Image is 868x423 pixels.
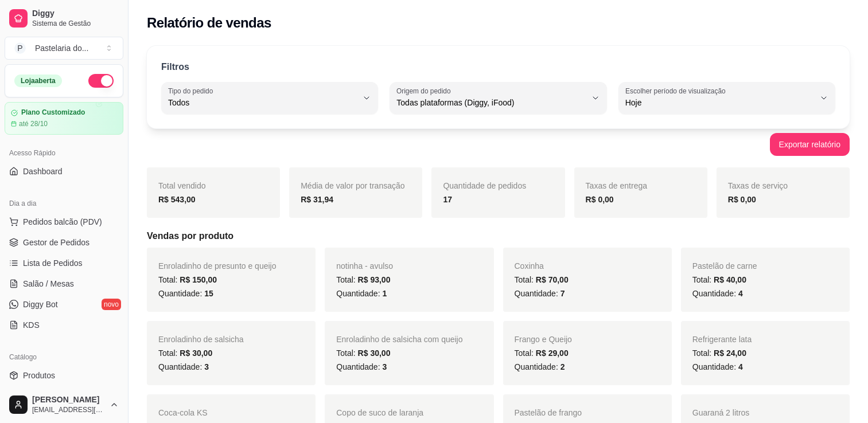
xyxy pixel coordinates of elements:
[560,289,565,298] span: 7
[396,97,586,108] span: Todas plataformas (Diggy, iFood)
[358,275,391,284] span: R$ 93,00
[515,261,544,271] span: Coxinha
[23,257,83,269] span: Lista de Pedidos
[21,108,85,117] article: Plano Customizado
[692,261,757,271] span: Pastelão de carne
[88,74,114,88] button: Alterar Status
[14,75,62,87] div: Loja aberta
[23,216,102,228] span: Pedidos balcão (PDV)
[158,181,206,190] span: Total vendido
[23,299,58,310] span: Diggy Bot
[382,289,387,298] span: 1
[23,166,63,177] span: Dashboard
[161,60,189,74] p: Filtros
[204,362,209,371] span: 3
[5,254,123,272] a: Lista de Pedidos
[301,195,333,204] strong: R$ 31,94
[728,195,756,204] strong: R$ 0,00
[738,289,743,298] span: 4
[158,408,208,417] span: Coca-cola KS
[158,348,212,358] span: Total:
[336,408,423,417] span: Copo de suco de laranja
[5,144,123,162] div: Acesso Rápido
[161,82,378,114] button: Tipo do pedidoTodos
[301,181,404,190] span: Média de valor por transação
[336,362,387,371] span: Quantidade:
[390,82,606,114] button: Origem do pedidoTodas plataformas (Diggy, iFood)
[158,335,244,344] span: Enroladinho de salsicha
[32,405,105,414] span: [EMAIL_ADDRESS][DOMAIN_NAME]
[515,408,582,417] span: Pastelão de frango
[32,19,119,28] span: Sistema de Gestão
[5,233,123,252] a: Gestor de Pedidos
[158,362,209,371] span: Quantidade:
[147,229,850,243] h5: Vendas por produto
[5,295,123,314] a: Diggy Botnovo
[168,86,217,96] label: Tipo do pedido
[625,97,815,108] span: Hoje
[536,348,569,358] span: R$ 29,00
[336,335,462,344] span: Enroladinho de salsicha com queijo
[5,316,123,334] a: KDS
[32,9,119,19] span: Diggy
[770,133,850,156] button: Exportar relatório
[692,362,743,371] span: Quantidade:
[515,275,569,284] span: Total:
[443,195,452,204] strong: 17
[23,370,55,381] span: Produtos
[19,119,48,128] article: até 28/10
[147,14,271,32] h2: Relatório de vendas
[32,395,105,405] span: [PERSON_NAME]
[336,348,390,358] span: Total:
[5,194,123,213] div: Dia a dia
[536,275,569,284] span: R$ 70,00
[443,181,526,190] span: Quantidade de pedidos
[586,181,647,190] span: Taxas de entrega
[515,362,565,371] span: Quantidade:
[586,195,614,204] strong: R$ 0,00
[158,275,217,284] span: Total:
[5,37,123,60] button: Select a team
[23,319,40,331] span: KDS
[692,335,752,344] span: Refrigerante lata
[158,261,277,271] span: Enroladinho de presunto e queijo
[158,195,196,204] strong: R$ 543,00
[204,289,213,298] span: 15
[515,348,569,358] span: Total:
[5,102,123,135] a: Plano Customizadoaté 28/10
[180,275,217,284] span: R$ 150,00
[625,86,729,96] label: Escolher período de visualização
[560,362,565,371] span: 2
[382,362,387,371] span: 3
[714,348,746,358] span: R$ 24,00
[23,237,89,248] span: Gestor de Pedidos
[336,261,393,271] span: notinha - avulso
[358,348,391,358] span: R$ 30,00
[5,162,123,181] a: Dashboard
[5,213,123,231] button: Pedidos balcão (PDV)
[515,289,565,298] span: Quantidade:
[692,408,750,417] span: Guaraná 2 litros
[5,391,123,418] button: [PERSON_NAME][EMAIL_ADDRESS][DOMAIN_NAME]
[738,362,743,371] span: 4
[714,275,746,284] span: R$ 40,00
[336,289,387,298] span: Quantidade:
[515,335,572,344] span: Frango e Queijo
[158,289,213,298] span: Quantidade:
[5,348,123,366] div: Catálogo
[14,42,26,54] span: P
[5,275,123,293] a: Salão / Mesas
[35,42,88,54] div: Pastelaria do ...
[692,348,746,358] span: Total:
[618,82,835,114] button: Escolher período de visualizaçãoHoje
[23,278,74,289] span: Salão / Mesas
[692,275,746,284] span: Total:
[396,86,454,96] label: Origem do pedido
[168,97,357,108] span: Todos
[728,181,788,190] span: Taxas de serviço
[5,5,123,32] a: DiggySistema de Gestão
[336,275,390,284] span: Total:
[5,366,123,385] a: Produtos
[692,289,743,298] span: Quantidade:
[180,348,212,358] span: R$ 30,00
